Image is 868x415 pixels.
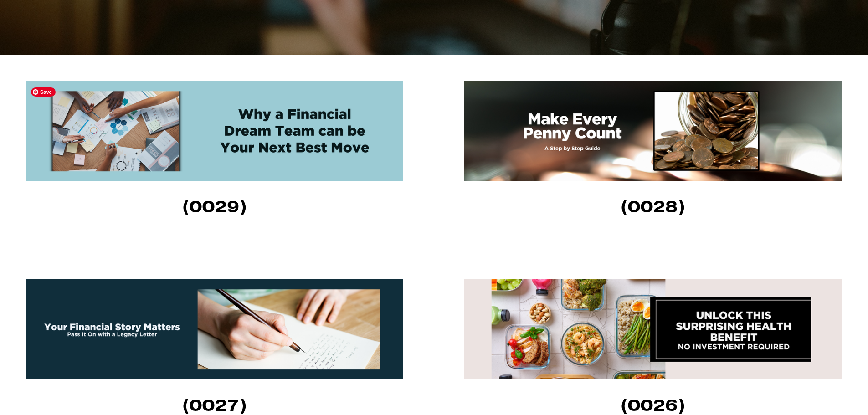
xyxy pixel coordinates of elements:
img: Make Every Penny Count: A Step-by-Step Guide! (0028) In my opinion, setting smart financial goals... [464,81,842,181]
img: Why a Financial Dream Team can be Your Next Best Move (0029) Building a financial team can be sig... [26,81,403,181]
strong: (0028) [621,196,685,217]
strong: (0029) [182,196,247,217]
span: Save [31,87,56,97]
img: Unlock this Surprising Health Benefit – No Investment Required! (0026) What if I told you I had a... [464,279,842,379]
img: Your Financial Story Matters: Pass It On with a Legacy Letter (0027) Maintaining a personal finan... [26,279,403,379]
